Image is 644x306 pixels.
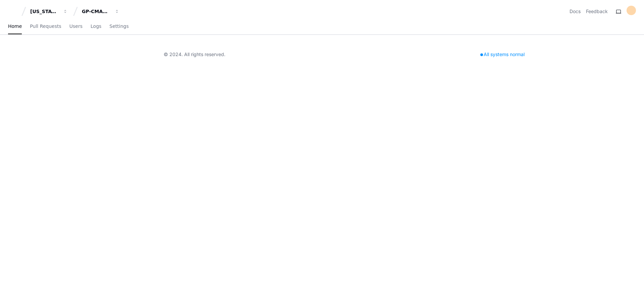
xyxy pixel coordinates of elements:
div: GP-CMAG-MP2 [82,8,111,15]
span: Users [69,24,83,28]
span: Logs [91,24,101,28]
button: Feedback [586,8,608,15]
a: Logs [91,19,101,34]
div: © 2024. All rights reserved. [164,51,225,58]
button: [US_STATE] Pacific [28,5,70,17]
span: Home [8,24,22,28]
a: Users [69,19,83,34]
div: [US_STATE] Pacific [30,8,59,15]
span: Settings [109,24,128,28]
a: Settings [109,19,128,34]
div: All systems normal [476,50,529,59]
button: GP-CMAG-MP2 [79,5,122,17]
a: Home [8,19,22,34]
a: Pull Requests [30,19,61,34]
span: Pull Requests [30,24,61,28]
a: Docs [570,8,581,15]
